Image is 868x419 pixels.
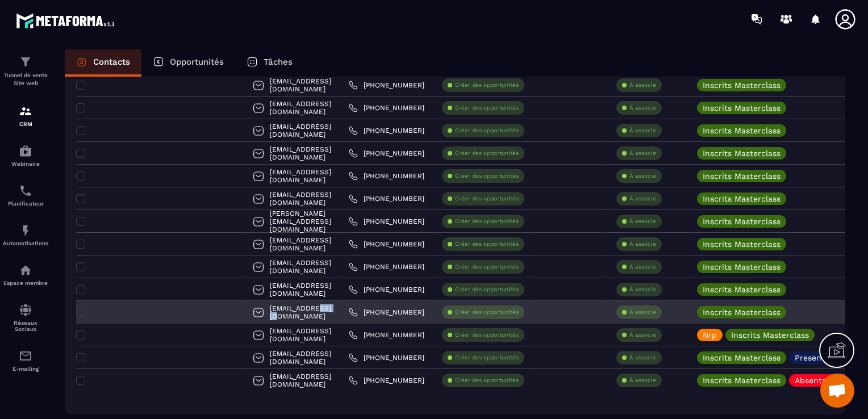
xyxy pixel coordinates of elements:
[703,149,781,157] p: Inscrits Masterclass
[455,354,519,362] p: Créer des opportunités
[455,286,519,294] p: Créer des opportunités
[731,331,809,339] p: Inscrits Masterclass
[629,308,656,316] p: À associe
[703,217,781,225] p: Inscrits Masterclass
[455,263,519,271] p: Créer des opportunités
[349,308,424,317] a: [PHONE_NUMBER]
[629,81,656,89] p: À associe
[349,240,424,249] a: [PHONE_NUMBER]
[3,295,48,341] a: social-networksocial-networkRéseaux Sociaux
[235,49,304,77] a: Tâches
[455,104,519,112] p: Créer des opportunités
[349,103,424,112] a: [PHONE_NUMBER]
[3,72,48,87] p: Tunnel de vente Site web
[703,376,781,384] p: Inscrits Masterclass
[349,376,424,385] a: [PHONE_NUMBER]
[455,240,519,248] p: Créer des opportunités
[3,121,48,127] p: CRM
[3,215,48,255] a: automationsautomationsAutomatisations
[349,285,424,294] a: [PHONE_NUMBER]
[455,376,519,384] p: Créer des opportunités
[703,263,781,271] p: Inscrits Masterclass
[703,331,717,339] p: Nrp
[349,126,424,135] a: [PHONE_NUMBER]
[19,263,32,277] img: automations
[16,10,118,31] img: logo
[3,240,48,246] p: Automatisations
[629,331,656,339] p: À associe
[3,161,48,167] p: Webinaire
[19,224,32,237] img: automations
[349,353,424,362] a: [PHONE_NUMBER]
[455,149,519,157] p: Créer des opportunités
[455,331,519,339] p: Créer des opportunités
[629,240,656,248] p: À associe
[19,184,32,198] img: scheduler
[629,104,656,112] p: À associe
[703,195,781,203] p: Inscrits Masterclass
[19,303,32,317] img: social-network
[65,49,141,77] a: Contacts
[629,149,656,157] p: À associe
[3,47,48,96] a: formationformationTunnel de vente Site web
[629,195,656,203] p: À associe
[3,200,48,207] p: Planificateur
[455,81,519,89] p: Créer des opportunités
[455,172,519,180] p: Créer des opportunités
[349,81,424,90] a: [PHONE_NUMBER]
[455,217,519,225] p: Créer des opportunités
[170,57,224,67] p: Opportunités
[349,262,424,271] a: [PHONE_NUMBER]
[349,330,424,340] a: [PHONE_NUMBER]
[703,240,781,248] p: Inscrits Masterclass
[703,286,781,294] p: Inscrits Masterclass
[3,175,48,215] a: schedulerschedulerPlanificateur
[703,308,781,316] p: Inscrits Masterclass
[455,308,519,316] p: Créer des opportunités
[349,217,424,226] a: [PHONE_NUMBER]
[19,144,32,158] img: automations
[349,194,424,203] a: [PHONE_NUMBER]
[455,195,519,203] p: Créer des opportunités
[3,136,48,175] a: automationsautomationsWebinaire
[19,104,32,118] img: formation
[93,57,130,67] p: Contacts
[703,354,781,362] p: Inscrits Masterclass
[3,320,48,332] p: Réseaux Sociaux
[703,127,781,135] p: Inscrits Masterclass
[19,349,32,363] img: email
[3,341,48,380] a: emailemailE-mailing
[629,354,656,362] p: À associe
[141,49,235,77] a: Opportunités
[703,81,781,89] p: Inscrits Masterclass
[349,149,424,158] a: [PHONE_NUMBER]
[629,127,656,135] p: À associe
[820,374,854,408] div: Ouvrir le chat
[455,127,519,135] p: Créer des opportunités
[3,255,48,295] a: automationsautomationsEspace membre
[629,376,656,384] p: À associe
[3,280,48,286] p: Espace membre
[3,366,48,372] p: E-mailing
[703,172,781,180] p: Inscrits Masterclass
[19,55,32,69] img: formation
[264,57,293,67] p: Tâches
[629,286,656,294] p: À associe
[629,217,656,225] p: À associe
[349,171,424,181] a: [PHONE_NUMBER]
[703,104,781,112] p: Inscrits Masterclass
[3,96,48,136] a: formationformationCRM
[629,172,656,180] p: À associe
[629,263,656,271] p: À associe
